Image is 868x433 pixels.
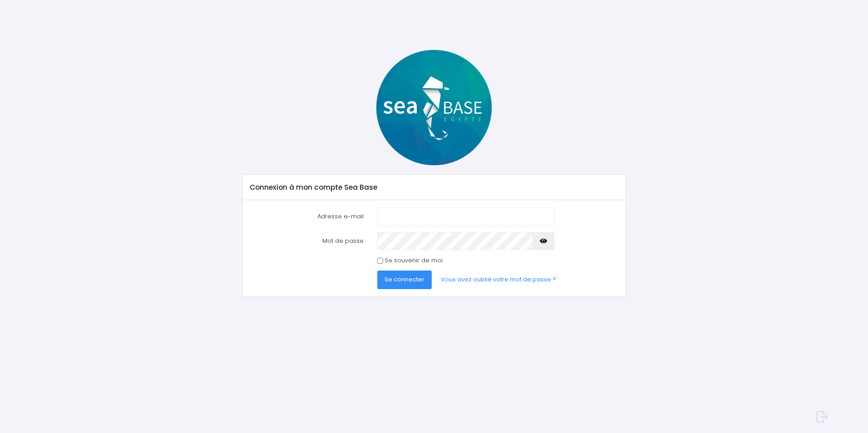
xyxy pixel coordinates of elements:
label: Adresse e-mail [243,207,370,226]
label: Mot de passe [243,232,370,250]
a: Vous avez oublié votre mot de passe ? [434,271,563,289]
label: Se souvenir de moi [385,256,443,265]
div: Connexion à mon compte Sea Base [242,175,625,200]
span: Se connecter [385,275,424,284]
button: Se connecter [377,271,432,289]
